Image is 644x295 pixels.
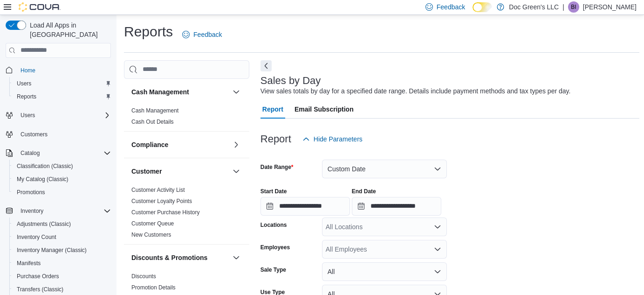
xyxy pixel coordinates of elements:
[131,284,176,291] span: Promotion Details
[260,86,571,96] div: View sales totals by day for a specified date range. Details include payment methods and tax type...
[260,188,287,195] label: Start Date
[13,258,111,269] span: Manifests
[434,223,441,231] button: Open list of options
[131,284,176,291] a: Promotion Details
[17,129,51,140] a: Customers
[571,1,576,13] span: BI
[17,110,39,121] button: Users
[2,63,115,77] button: Home
[9,218,115,231] button: Adjustments (Classic)
[17,80,31,87] span: Users
[17,220,71,228] span: Adjustments (Classic)
[26,21,111,39] span: Load All Apps in [GEOGRAPHIC_DATA]
[2,147,115,160] button: Catalog
[13,161,77,172] a: Classification (Classic)
[262,100,283,119] span: Report
[17,147,111,159] span: Catalog
[131,232,171,238] a: New Customers
[13,271,63,282] a: Purchase Orders
[231,252,242,263] button: Discounts & Promotions
[131,140,229,149] button: Compliance
[322,262,447,281] button: All
[131,119,174,125] a: Cash Out Details
[131,209,200,216] span: Customer Purchase History
[131,107,178,114] a: Cash Management
[9,231,115,244] button: Inventory Count
[260,163,294,171] label: Date Range
[17,286,63,293] span: Transfers (Classic)
[131,186,185,194] span: Customer Activity List
[193,30,222,39] span: Feedback
[131,87,229,97] button: Cash Management
[17,246,87,254] span: Inventory Manager (Classic)
[2,204,115,218] button: Inventory
[131,118,174,126] span: Cash Out Details
[178,25,226,44] a: Feedback
[13,284,67,295] a: Transfers (Classic)
[131,87,189,97] h3: Cash Management
[131,253,207,262] h3: Discounts & Promotions
[260,75,321,86] h3: Sales by Day
[260,266,286,274] label: Sale Type
[17,147,43,159] button: Catalog
[13,161,111,172] span: Classification (Classic)
[9,173,115,186] button: My Catalog (Classic)
[9,244,115,257] button: Inventory Manager (Classic)
[473,2,492,12] input: Dark Mode
[131,220,174,227] a: Customer Queue
[17,110,111,121] span: Users
[13,91,40,102] a: Reports
[13,218,75,230] a: Adjustments (Classic)
[13,78,35,89] a: Users
[124,105,249,131] div: Cash Management
[2,127,115,141] button: Customers
[509,1,559,13] p: Doc Green's LLC
[21,131,48,138] span: Customers
[13,78,111,89] span: Users
[13,174,111,185] span: My Catalog (Classic)
[9,186,115,199] button: Promotions
[17,65,39,76] a: Home
[13,245,111,256] span: Inventory Manager (Classic)
[17,205,111,217] span: Inventory
[295,100,354,119] span: Email Subscription
[131,273,156,280] span: Discounts
[13,218,111,230] span: Adjustments (Classic)
[17,176,69,183] span: My Catalog (Classic)
[17,273,59,280] span: Purchase Orders
[131,231,171,239] span: New Customers
[13,91,111,102] span: Reports
[17,128,111,140] span: Customers
[260,60,272,71] button: Next
[131,220,174,227] span: Customer Queue
[21,112,35,119] span: Users
[9,257,115,270] button: Manifests
[13,245,90,256] a: Inventory Manager (Classic)
[17,205,47,217] button: Inventory
[17,233,56,241] span: Inventory Count
[13,187,111,198] span: Promotions
[314,134,363,144] span: Hide Parameters
[131,140,168,149] h3: Compliance
[124,184,249,244] div: Customer
[19,2,61,12] img: Cova
[9,77,115,90] button: Users
[231,86,242,98] button: Cash Management
[13,174,72,185] a: My Catalog (Classic)
[352,197,441,216] input: Press the down key to open a popover containing a calendar.
[562,1,564,13] p: |
[13,187,49,198] a: Promotions
[21,149,40,157] span: Catalog
[17,64,111,76] span: Home
[21,207,43,215] span: Inventory
[131,187,185,193] a: Customer Activity List
[131,253,229,262] button: Discounts & Promotions
[260,244,290,251] label: Employees
[434,246,441,253] button: Open list of options
[17,162,73,170] span: Classification (Classic)
[124,22,173,41] h1: Reports
[131,167,229,176] button: Customer
[131,273,156,280] a: Discounts
[260,197,350,216] input: Press the down key to open a popover containing a calendar.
